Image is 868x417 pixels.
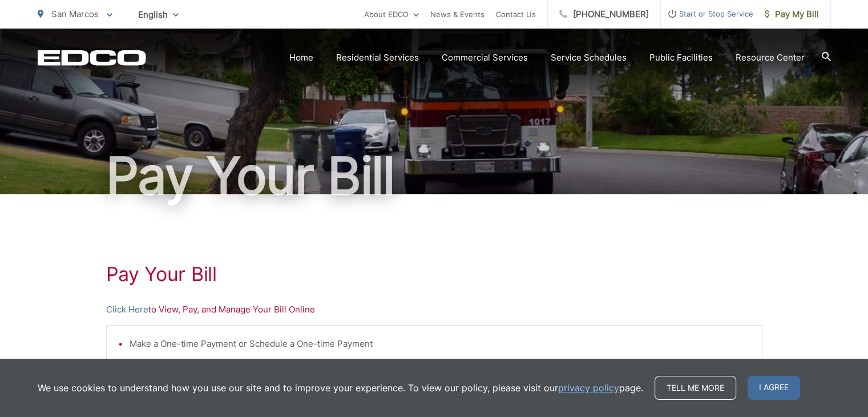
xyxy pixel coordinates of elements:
[38,381,643,395] p: We use cookies to understand how you use our site and to improve your experience. To view our pol...
[442,51,528,65] a: Commercial Services
[106,303,762,316] p: to View, Pay, and Manage Your Bill Online
[130,5,187,25] span: English
[38,50,146,66] a: EDCD logo. Return to the homepage.
[106,303,148,316] a: Click Here
[736,51,805,65] a: Resource Center
[765,7,819,21] span: Pay My Bill
[106,263,762,286] h1: Pay Your Bill
[130,337,750,351] li: Make a One-time Payment or Schedule a One-time Payment
[496,7,536,21] a: Contact Us
[551,51,627,65] a: Service Schedules
[748,376,800,400] span: I agree
[558,381,619,395] a: privacy policy
[649,51,713,65] a: Public Facilities
[364,7,419,21] a: About EDCO
[430,7,485,21] a: News & Events
[336,51,419,65] a: Residential Services
[51,9,99,19] span: San Marcos
[38,147,831,205] h1: Pay Your Bill
[655,376,736,400] a: Tell me more
[289,51,313,65] a: Home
